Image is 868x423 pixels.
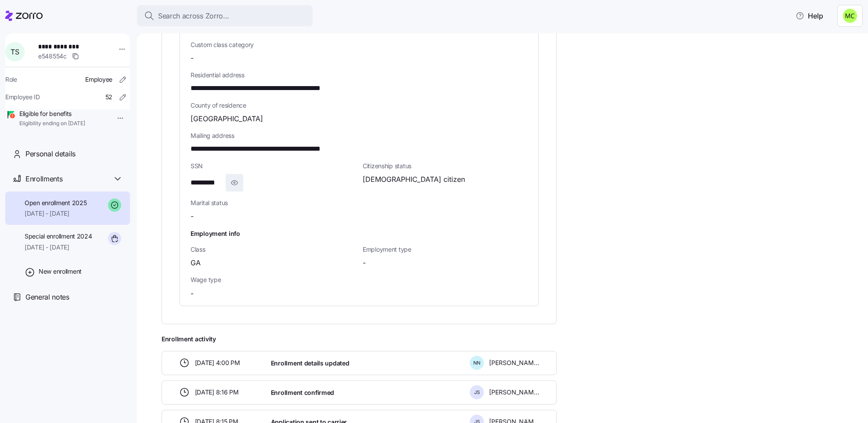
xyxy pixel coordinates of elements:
span: Enrollment details updated [271,359,349,368]
span: Enrollment activity [162,335,557,343]
span: [DEMOGRAPHIC_DATA] citizen [363,174,465,185]
span: [DATE] - [DATE] [25,209,86,218]
span: SSN [191,162,356,170]
span: [DATE] 4:00 PM [195,358,240,367]
span: Help [796,11,823,21]
span: Marital status [191,199,356,207]
span: Enrollment confirmed [271,388,334,397]
span: Personal details [25,148,76,159]
span: [DATE] - [DATE] [25,243,92,252]
span: - [363,257,366,268]
span: e548554c [38,52,67,61]
span: Employment type [363,245,528,254]
span: General notes [25,292,69,303]
span: Role [5,75,17,84]
span: - [191,211,194,222]
h1: Employment info [191,229,528,238]
span: [PERSON_NAME] [489,358,539,367]
span: J S [474,390,480,395]
span: Mailing address [191,131,528,140]
span: Employee [85,75,112,84]
span: Special enrollment 2024 [25,232,92,241]
span: Class [191,245,356,254]
span: N N [473,361,480,365]
span: - [191,53,194,64]
span: Enrollments [25,174,62,184]
span: Search across Zorro... [158,11,229,22]
button: Search across Zorro... [137,5,313,26]
span: Wage type [191,275,356,284]
span: Eligible for benefits [19,109,85,118]
span: T S [11,48,19,55]
span: Custom class category [191,40,356,49]
span: [DATE] 8:16 PM [195,388,239,397]
span: Employee ID [5,93,40,101]
span: - [191,288,194,299]
span: New enrollment [39,267,82,276]
span: [PERSON_NAME] [489,388,539,397]
span: Open enrollment 2025 [25,199,86,207]
span: County of residence [191,101,528,110]
span: Citizenship status [363,162,528,170]
img: fb6fbd1e9160ef83da3948286d18e3ea [843,9,857,23]
span: Residential address [191,71,528,80]
span: GA [191,257,201,268]
span: 52 [105,93,112,101]
span: Eligibility ending on [DATE] [19,120,85,127]
button: Help [789,7,830,25]
span: [GEOGRAPHIC_DATA] [191,113,263,124]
